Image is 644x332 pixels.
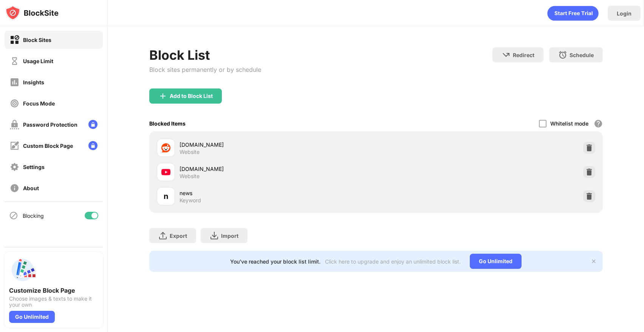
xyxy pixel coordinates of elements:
[550,120,588,127] div: Whitelist mode
[161,168,170,177] img: favicons
[23,213,44,219] div: Blocking
[180,197,201,204] div: Keyword
[164,191,168,202] div: n
[170,93,213,99] div: Add to Block List
[180,149,200,155] div: Website
[149,47,261,63] div: Block List
[10,183,19,193] img: about-off.svg
[23,37,51,43] div: Block Sites
[180,173,200,180] div: Website
[10,35,19,45] img: block-on.svg
[230,258,320,265] div: You’ve reached your block list limit.
[10,141,19,150] img: customize-block-page-off.svg
[161,143,170,152] img: favicons
[513,52,534,58] div: Redirect
[23,121,77,128] div: Password Protection
[9,287,98,294] div: Customize Block Page
[88,141,98,150] img: lock-menu.svg
[149,66,261,73] div: Block sites permanently or by schedule
[10,120,19,129] img: password-protection-off.svg
[180,141,376,149] div: [DOMAIN_NAME]
[325,258,461,265] div: Click here to upgrade and enjoy an unlimited block list.
[570,52,594,58] div: Schedule
[9,311,55,323] div: Go Unlimited
[9,296,98,308] div: Choose images & texts to make it your own
[149,120,186,127] div: Blocked Items
[88,120,98,129] img: lock-menu.svg
[10,78,19,87] img: insights-off.svg
[23,164,45,170] div: Settings
[470,254,522,269] div: Go Unlimited
[547,6,599,21] div: animation
[10,56,19,66] img: time-usage-off.svg
[5,5,59,20] img: logo-blocksite.svg
[221,233,238,239] div: Import
[591,258,597,264] img: x-button.svg
[170,233,187,239] div: Export
[23,185,39,191] div: About
[23,58,53,64] div: Usage Limit
[10,162,19,172] img: settings-off.svg
[180,165,376,173] div: [DOMAIN_NAME]
[23,100,55,107] div: Focus Mode
[23,79,44,85] div: Insights
[9,211,18,220] img: blocking-icon.svg
[617,10,632,17] div: Login
[180,189,376,197] div: news
[23,143,73,149] div: Custom Block Page
[9,256,36,284] img: push-custom-page.svg
[10,99,19,108] img: focus-off.svg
